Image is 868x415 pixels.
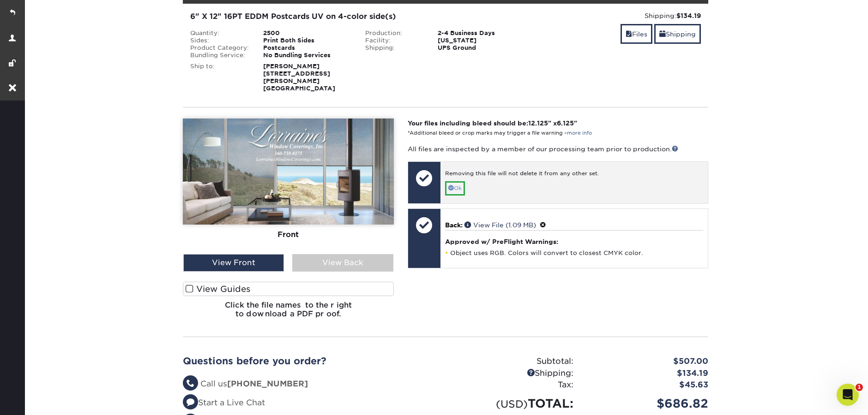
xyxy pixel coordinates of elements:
span: files [626,30,632,38]
a: Start a Live Chat [183,398,265,407]
div: View Back [292,254,393,272]
h4: Approved w/ PreFlight Warnings: [445,238,703,245]
div: $507.00 [580,356,715,368]
div: Facility: [358,37,431,44]
div: 2500 [256,30,358,37]
div: TOTAL: [446,395,580,412]
a: Files [621,24,652,44]
strong: [PHONE_NUMBER] [227,379,308,388]
strong: [PERSON_NAME] [STREET_ADDRESS] [PERSON_NAME][GEOGRAPHIC_DATA] [263,63,335,92]
div: Removing this file will not delete it from any other set. [445,170,703,181]
h6: Click the file names to the right to download a PDF proof. [183,301,394,326]
div: Shipping: [540,11,701,20]
div: Subtotal: [446,356,580,368]
span: Back: [445,221,463,229]
span: shipping [659,30,666,38]
div: Sides: [183,37,256,44]
span: 1 [856,384,863,391]
label: View Guides [183,282,394,296]
small: (USD) [496,398,528,410]
div: Product Category: [183,44,256,52]
strong: Your files including bleed should be: " x " [408,119,577,127]
div: $686.82 [580,395,715,412]
div: No Bundling Services [256,52,358,59]
div: View Front [183,254,284,272]
div: Print Both Sides [256,37,358,44]
div: 6" X 12" 16PT EDDM Postcards UV on 4-color side(s) [190,11,526,22]
div: Shipping: [358,44,431,52]
iframe: Google Customer Reviews [2,387,78,412]
iframe: Intercom live chat [837,384,859,406]
div: 2-4 Business Days [431,30,533,37]
div: Ship to: [183,63,256,92]
strong: $134.19 [676,12,701,19]
div: Shipping: [446,368,580,379]
p: All files are inspected by a member of our processing team prior to production. [408,144,708,154]
div: Tax: [446,379,580,391]
div: Postcards [256,44,358,52]
div: Quantity: [183,30,256,37]
small: *Additional bleed or crop marks may trigger a file warning – [408,130,592,136]
span: 12.125 [528,119,548,127]
li: Call us [183,378,439,390]
li: Object uses RGB. Colors will convert to closest CMYK color. [445,249,703,257]
div: UPS Ground [431,44,533,52]
h2: Questions before you order? [183,356,439,367]
a: more info [567,130,592,136]
div: [US_STATE] [431,37,533,44]
div: Bundling Service: [183,52,256,59]
a: Ok [445,181,465,196]
div: Production: [358,30,431,37]
a: Shipping [654,24,701,44]
div: $134.19 [580,368,715,379]
a: View File (1.09 MB) [464,221,536,229]
div: $45.63 [580,379,715,391]
div: Front [183,225,394,245]
span: 6.125 [557,119,574,127]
